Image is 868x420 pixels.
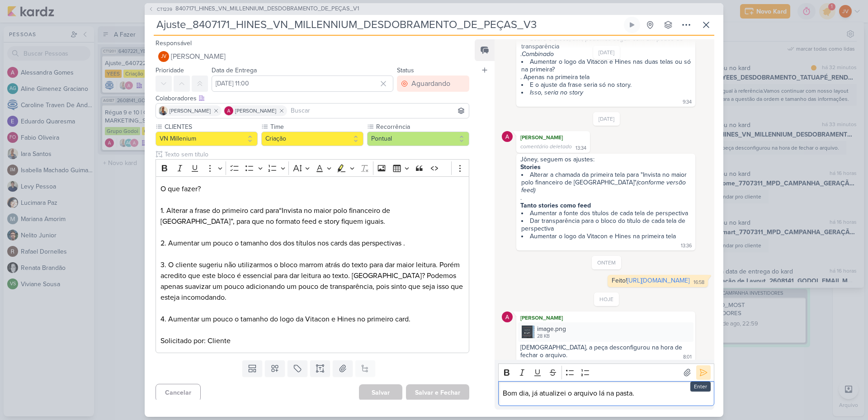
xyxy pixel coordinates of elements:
[163,206,279,215] span: . Alterar a frase do primeiro card para
[520,163,541,171] strong: Stories
[518,322,693,342] div: image.png
[522,326,534,338] img: c6Yj5ZZ6LqvlRYD2xRnhKrvudilUoBJESwwZBK0i.png
[156,132,258,146] button: VN Millenium
[521,179,688,194] i: (conforme versão feed)
[367,132,469,146] button: Pontual
[521,171,691,194] li: Alterar a chamada da primeira tela para "Invista no maior polo financeiro de [GEOGRAPHIC_DATA]"
[520,194,691,202] div: .
[520,73,691,81] div: . Apenas na primeira tela
[576,145,586,152] div: 13:34
[518,313,693,322] div: [PERSON_NAME]
[159,106,168,115] img: Iara Santos
[156,176,469,353] div: Editor editing area: main
[520,156,691,163] div: Jôney, seguem os ajustes:
[612,277,689,284] div: Feito!
[156,48,469,65] button: JV [PERSON_NAME]
[498,363,714,381] div: Editor toolbar
[269,122,363,132] label: Time
[537,333,566,340] div: 28 KB
[521,209,691,217] li: Aumentar a fonte dos títulos de cada tela de perspectiva
[156,159,469,177] div: Editor toolbar
[537,324,566,334] div: image.png
[161,54,166,59] p: JV
[261,132,363,146] button: Criação
[521,217,691,232] li: Dar transparência para o bloco do título de cada tela de perspectiva
[520,143,572,150] span: comentário deletado
[235,107,276,115] span: [PERSON_NAME]
[530,89,583,96] i: Isso, seria no story
[520,344,684,359] div: [DEMOGRAPHIC_DATA], a peça desconfigurou na hora de fechar o arquivo.
[681,242,692,250] div: 13:36
[164,122,258,132] label: CLIENTES
[163,150,469,159] input: Texto sem título
[154,17,622,33] input: Kard Sem Título
[627,277,689,284] a: [URL][DOMAIN_NAME]
[502,311,513,322] img: Alessandra Gomes
[503,388,709,399] p: Bom dia, já atualizei o arquivo lá na pasta.
[160,206,390,226] span: “Invista no maior polo financeiro de [GEOGRAPHIC_DATA]”, para que no formato feed e story fiquem ...
[690,382,711,392] div: Enter
[156,384,201,401] button: Cancelar
[522,50,554,58] i: Combinado
[521,81,691,89] li: E o ajuste da frase seria só no story.
[518,133,588,142] div: [PERSON_NAME]
[397,76,469,92] button: Aguardando
[683,354,692,361] div: 8:01
[212,76,393,92] input: Select a date
[521,58,691,73] li: Aumentar o logo da Vitacon e Hines nas duas telas ou só na primeira?
[160,239,405,248] span: 2. Aumentar um pouco o tamanho dos dos títulos nos cards das perspectivas .
[160,315,410,324] span: 4. Aumentar um pouco o tamanho do logo da Vitacon e Hines no primeiro card.
[160,336,231,345] span: Solicitado por: Cliente
[520,50,691,58] div: .
[171,51,226,62] span: [PERSON_NAME]
[212,66,257,74] label: Data de Entrega
[156,39,192,47] label: Responsável
[628,21,636,28] div: Ligar relógio
[397,66,414,74] label: Status
[375,122,469,132] label: Recorrência
[160,184,464,346] p: O que fazer? 1
[521,232,691,240] li: Aumentar o logo da Vitacon e Hines na primeira tela
[521,35,691,50] li: Sobre o bloco, sim, podemos seguir com um pouco de transparência
[693,279,704,286] div: 16:58
[289,105,467,116] input: Buscar
[498,381,714,406] div: Editor editing area: main
[160,260,463,302] span: 3. O cliente sugeriu não utilizarmos o bloco marrom atrás do texto para dar maior leitura. Porém ...
[158,51,169,62] div: Joney Viana
[156,66,184,74] label: Prioridade
[224,106,233,115] img: Alessandra Gomes
[502,131,513,142] img: Alessandra Gomes
[156,94,469,103] div: Colaboradores
[411,78,450,89] div: Aguardando
[683,99,692,106] div: 9:34
[520,202,591,209] strong: Tanto stories como feed
[170,107,211,115] span: [PERSON_NAME]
